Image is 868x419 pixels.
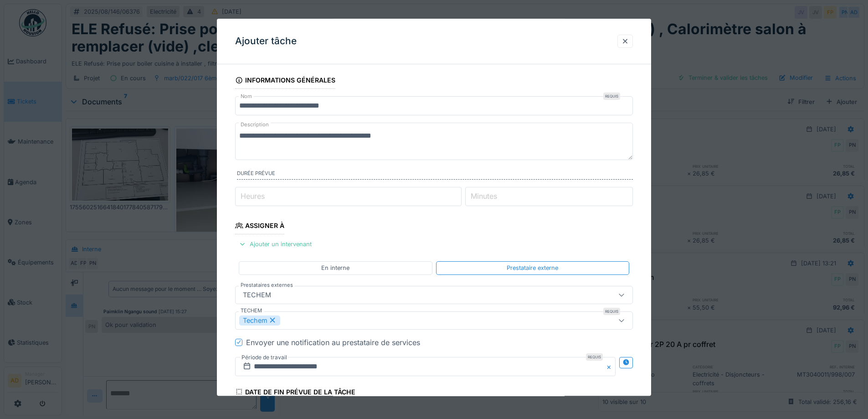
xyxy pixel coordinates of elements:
[237,170,633,180] label: Durée prévue
[235,238,315,251] div: Ajouter un intervenant
[469,191,499,202] label: Minutes
[235,73,335,89] div: Informations générales
[235,219,284,234] div: Assigner à
[235,36,297,47] h3: Ajouter tâche
[606,357,616,376] button: Close
[586,353,603,361] div: Requis
[246,337,420,348] div: Envoyer une notification au prestataire de services
[239,307,264,315] label: TECHEM
[239,316,280,326] div: Techem
[239,290,275,300] div: TECHEM
[239,281,295,289] label: Prestataires externes
[603,308,620,315] div: Requis
[235,385,355,401] div: Date de fin prévue de la tâche
[239,119,271,130] label: Description
[321,264,349,273] div: En interne
[241,352,288,362] label: Période de travail
[603,93,620,100] div: Requis
[239,93,254,100] label: Nom
[239,191,267,202] label: Heures
[507,264,558,273] div: Prestataire externe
